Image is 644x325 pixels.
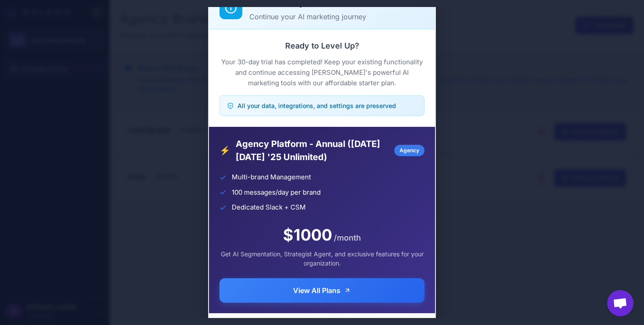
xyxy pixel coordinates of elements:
p: Continue your AI marketing journey [249,11,425,22]
span: Multi-brand Management [232,172,311,182]
span: Agency Platform - Annual ([DATE][DATE] '25 Unlimited) [236,137,389,164]
div: Agency [394,145,425,156]
span: 100 messages/day per brand [232,188,321,198]
button: View All Plans [219,278,425,303]
span: All your data, integrations, and settings are preserved [237,101,396,110]
span: ⚡ [219,144,230,157]
span: View All Plans [293,285,340,296]
span: /month [334,232,361,244]
h3: Ready to Level Up? [219,40,425,52]
p: Your 30-day trial has completed! Keep your existing functionality and continue accessing [PERSON_... [219,57,425,88]
span: $1000 [283,223,332,247]
div: Get AI Segmentation, Strategist Agent, and exclusive features for your organization. [219,249,425,268]
span: Dedicated Slack + CSM [232,203,306,213]
div: Ouvrir le chat [607,290,633,316]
